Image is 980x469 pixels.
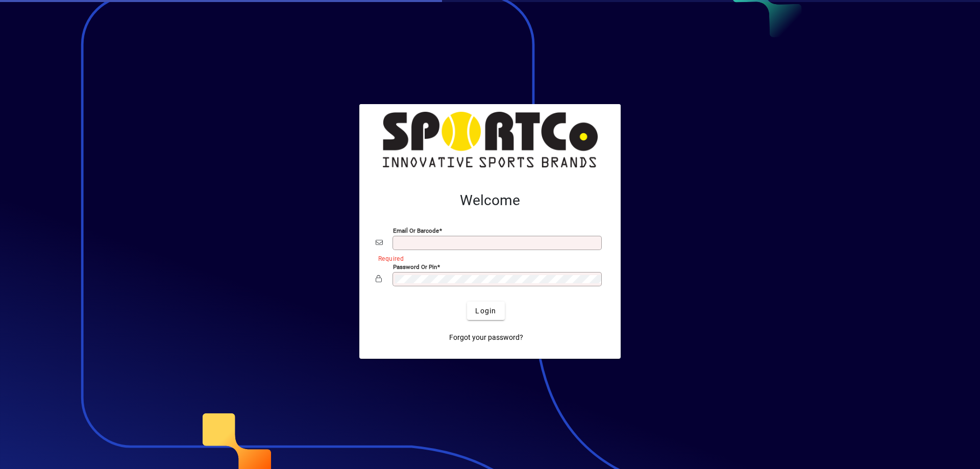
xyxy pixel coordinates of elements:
[376,192,604,209] h2: Welcome
[467,302,504,320] button: Login
[393,263,437,270] mat-label: Password or Pin
[475,306,496,316] span: Login
[449,332,523,343] span: Forgot your password?
[445,328,527,347] a: Forgot your password?
[393,227,439,234] mat-label: Email or Barcode
[378,253,596,263] mat-error: Required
